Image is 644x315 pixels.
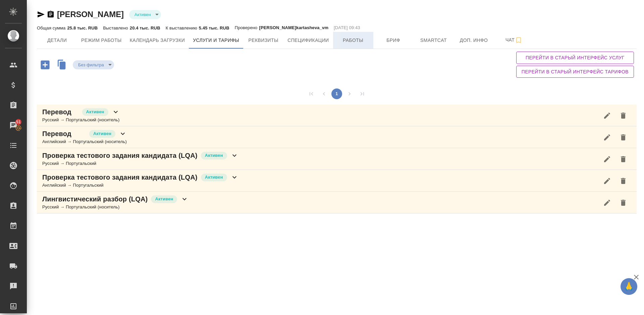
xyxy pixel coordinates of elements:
[599,195,615,211] button: Редактировать услугу
[47,10,55,18] button: Скопировать ссылку
[418,36,450,45] span: Smartcat
[76,62,106,68] button: Без фильтра
[130,36,185,45] span: Календарь загрузки
[2,117,25,134] a: 51
[37,25,67,30] p: Общая сумма
[42,151,198,160] p: Проверка тестового задания кандидата (LQA)
[42,194,148,204] p: Лингвистический разбор (LQA)
[130,25,160,30] p: 20.4 тыс. RUB
[81,36,122,45] span: Режим работы
[337,36,369,45] span: Работы
[12,119,25,125] span: 51
[599,108,615,124] button: Редактировать услугу
[522,68,629,76] span: Перейти в старый интерфейс тарифов
[42,182,238,189] div: Английский → Португальский
[37,126,637,148] div: ПереводАктивенАнглийский → Португальский (носитель)
[621,278,637,295] button: 🙏
[86,109,104,115] p: Активен
[259,24,328,31] p: [PERSON_NAME]kartasheva_vm
[42,117,120,123] div: Русский → Португальский (носитель)
[73,60,114,69] div: Активен
[205,152,223,159] p: Активен
[287,36,329,45] span: Спецификации
[305,88,369,99] nav: pagination navigation
[37,170,637,192] div: Проверка тестового задания кандидата (LQA)АктивенАнглийский → Португальский
[615,173,631,189] button: Удалить услугу
[205,174,223,181] p: Активен
[54,58,73,73] button: Скопировать услуги другого исполнителя
[516,66,634,78] button: Перейти в старый интерфейс тарифов
[57,10,124,19] a: [PERSON_NAME]
[199,25,229,30] p: 5.45 тыс. RUB
[615,195,631,211] button: Удалить услугу
[522,54,629,62] span: Перейти в старый интерфейс услуг
[247,36,279,45] span: Реквизиты
[103,25,130,30] p: Выставлено
[41,36,73,45] span: Детали
[37,192,637,213] div: Лингвистический разбор (LQA)АктивенРусский → Португальский (носитель)
[132,12,153,17] button: Активен
[155,196,173,202] p: Активен
[37,105,637,126] div: ПереводАктивенРусский → Португальский (носитель)
[615,129,631,145] button: Удалить услугу
[516,52,634,64] button: Перейти в старый интерфейс услуг
[37,10,45,18] button: Скопировать ссылку для ЯМессенджера
[334,24,360,31] p: [DATE] 09:43
[235,24,259,31] p: Проверено
[37,148,637,170] div: Проверка тестового задания кандидата (LQA)АктивенРусский → Португальский
[599,173,615,189] button: Редактировать услугу
[42,138,127,145] div: Английский → Португальский (носитель)
[623,279,635,294] span: 🙏
[42,160,238,167] div: Русский → Португальский
[36,58,54,72] button: Добавить услугу
[42,173,198,182] p: Проверка тестового задания кандидата (LQA)
[166,25,199,30] p: К выставлению
[42,107,79,117] p: Перевод
[599,151,615,167] button: Редактировать услугу
[458,36,490,45] span: Доп. инфо
[93,130,111,137] p: Активен
[498,36,530,44] span: Чат
[377,36,410,45] span: Бриф
[615,108,631,124] button: Удалить услугу
[42,129,86,138] p: Перевод
[599,129,615,145] button: Редактировать услугу
[515,36,523,44] svg: Подписаться
[615,151,631,167] button: Удалить услугу
[193,36,239,45] span: Услуги и тарифы
[67,25,98,30] p: 25.8 тыс. RUB
[129,10,161,19] div: Активен
[42,204,189,210] div: Русский → Португальский (носитель)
